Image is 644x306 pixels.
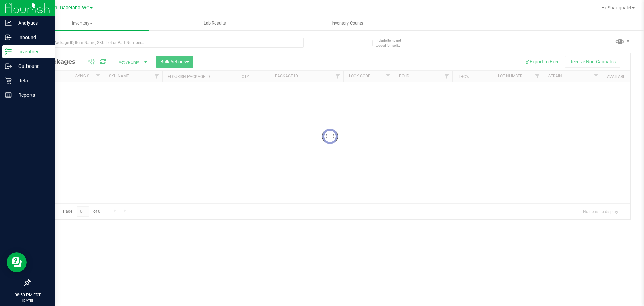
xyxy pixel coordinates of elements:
span: Lab Results [195,20,235,26]
p: Retail [12,77,52,85]
span: Hi, Shanquale! [601,5,631,10]
p: Analytics [12,19,52,27]
p: Outbound [12,62,52,70]
input: Search Package ID, Item Name, SKU, Lot or Part Number... [30,38,304,48]
iframe: Resource center [7,252,27,272]
inline-svg: Outbound [5,63,12,70]
p: Inventory [12,48,52,56]
a: Lab Results [149,16,281,30]
p: [DATE] [3,298,52,303]
p: 08:50 PM EDT [3,292,52,298]
inline-svg: Analytics [5,19,12,26]
span: Miami Dadeland WC [45,5,89,11]
span: Inventory [16,20,149,26]
inline-svg: Reports [5,92,12,98]
inline-svg: Inventory [5,48,12,55]
span: Inventory Counts [323,20,372,26]
a: Inventory [16,16,149,30]
a: Inventory Counts [281,16,414,30]
inline-svg: Inbound [5,34,12,41]
span: Include items not tagged for facility [376,38,409,48]
p: Reports [12,91,52,99]
inline-svg: Retail [5,77,12,84]
p: Inbound [12,33,52,41]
